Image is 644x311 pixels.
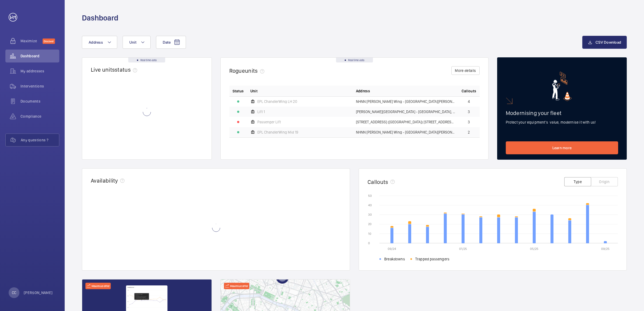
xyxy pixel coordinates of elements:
[20,38,43,44] span: Maximize
[257,110,265,114] span: Lift 1
[245,67,266,74] span: units
[468,130,470,134] span: 2
[356,120,455,124] span: [STREET_ADDRESS] ([GEOGRAPHIC_DATA]) [STREET_ADDRESS],
[530,247,538,251] text: 05/25
[20,99,59,104] span: Documents
[257,130,298,134] span: EPL ChandlerWing Mid 19
[257,120,281,124] span: Passenger Lift
[20,68,59,74] span: My addresses
[123,36,151,49] button: Unit
[356,130,455,134] span: NHNN [PERSON_NAME] Wing - [GEOGRAPHIC_DATA][PERSON_NAME], [STREET_ADDRESS],
[506,141,618,154] a: Learn more
[156,36,186,49] button: Date
[384,256,405,262] span: Breakdowns
[233,88,244,94] p: Status
[163,40,171,44] span: Date
[506,120,618,125] p: Protect your equipment's value, modernise it with us!
[468,100,470,103] span: 4
[368,241,370,245] text: 0
[20,83,59,89] span: Interventions
[459,247,467,251] text: 01/25
[24,290,53,295] p: [PERSON_NAME]
[368,194,372,198] text: 50
[356,88,370,94] span: Address
[21,137,59,143] span: Any questions ?
[229,67,266,74] h2: Rogue
[468,110,470,114] span: 3
[250,88,258,94] span: Unit
[20,114,59,119] span: Compliance
[564,177,591,186] button: Type
[20,53,59,59] span: Dashboard
[415,256,449,262] span: Trapped passengers
[388,247,396,251] text: 09/24
[336,58,373,62] div: Real time data
[91,177,118,184] h2: Availability
[82,36,117,49] button: Address
[224,283,249,289] div: Maximize offer
[601,247,610,251] text: 09/25
[356,100,455,103] span: NHNN [PERSON_NAME] Wing - [GEOGRAPHIC_DATA][PERSON_NAME], [STREET_ADDRESS],
[115,66,139,73] span: status
[595,40,621,44] span: CSV Download
[128,58,165,62] div: Real time data
[43,39,55,44] span: Discover
[129,40,136,44] span: Unit
[368,222,372,226] text: 20
[89,40,103,44] span: Address
[462,88,476,94] span: Callouts
[368,232,371,236] text: 10
[552,72,572,101] img: marketing-card.svg
[85,283,111,289] div: Maximize offer
[582,36,627,49] button: CSV Download
[591,177,618,186] button: Origin
[506,110,618,116] h2: Modernising your fleet
[451,66,479,75] button: More details
[82,13,118,23] h1: Dashboard
[368,203,372,207] text: 40
[368,179,388,185] h2: Callouts
[468,120,470,124] span: 3
[91,66,139,73] h2: Live units
[12,290,16,295] p: CC
[356,110,455,114] span: [PERSON_NAME][GEOGRAPHIC_DATA] - [GEOGRAPHIC_DATA], [STREET_ADDRESS][PERSON_NAME],
[368,213,372,216] text: 30
[257,100,297,103] span: EPL ChandlerWing LH 20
